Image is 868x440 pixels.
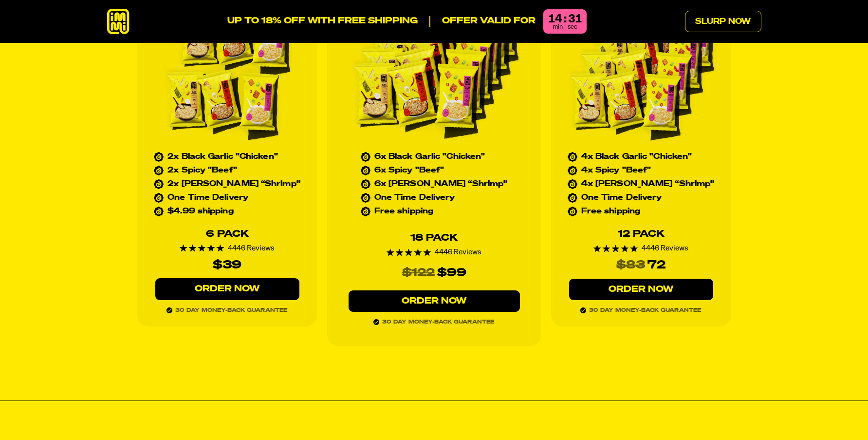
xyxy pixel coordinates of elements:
a: Slurp Now [685,11,761,32]
p: UP TO 18% OFF WITH FREE SHIPPING [227,16,418,27]
div: : [564,13,566,25]
iframe: Marketing Popup [5,395,103,435]
p: Offer valid for [429,16,536,27]
div: 14 [548,13,562,25]
li: Free shipping [568,208,715,215]
div: 18 Pack [410,233,458,243]
li: 4x Spicy "Beef" [568,167,715,174]
span: min [553,24,563,30]
li: $4.99 shipping [154,208,300,215]
li: 4x Black Garlic "Chicken" [568,153,715,161]
li: 6x Black Garlic "Chicken" [361,153,508,161]
li: One Time Delivery [154,194,300,202]
div: 6 Pack [206,229,249,239]
li: 2x Black Garlic "Chicken" [154,153,300,161]
div: 12 Pack [618,229,665,239]
s: $83 [616,256,645,274]
li: 2x Spicy "Beef" [154,167,300,174]
li: Free shipping [361,208,508,215]
li: One Time Delivery [568,194,715,202]
li: 6x Spicy "Beef" [361,167,508,174]
span: 30 day money-back guarantee [166,306,287,326]
span: sec [568,24,577,30]
div: 4446 Reviews [593,245,688,252]
li: 6x [PERSON_NAME] “Shrimp” [361,180,508,188]
div: 4446 Reviews [180,245,275,252]
div: $99 [437,264,466,282]
li: 4x [PERSON_NAME] “Shrimp” [568,180,715,188]
li: 2x [PERSON_NAME] “Shrimp” [154,180,300,188]
a: Order Now [349,290,520,312]
a: Order Now [569,279,713,301]
li: One Time Delivery [361,194,508,202]
span: 30 day money-back guarantee [373,318,494,346]
span: 30 day money-back guarantee [580,306,701,326]
div: $39 [213,256,241,274]
s: $122 [402,264,435,282]
a: Order Now [155,278,299,300]
div: 4446 Reviews [387,249,481,256]
div: 72 [647,256,665,274]
div: 31 [568,13,582,25]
